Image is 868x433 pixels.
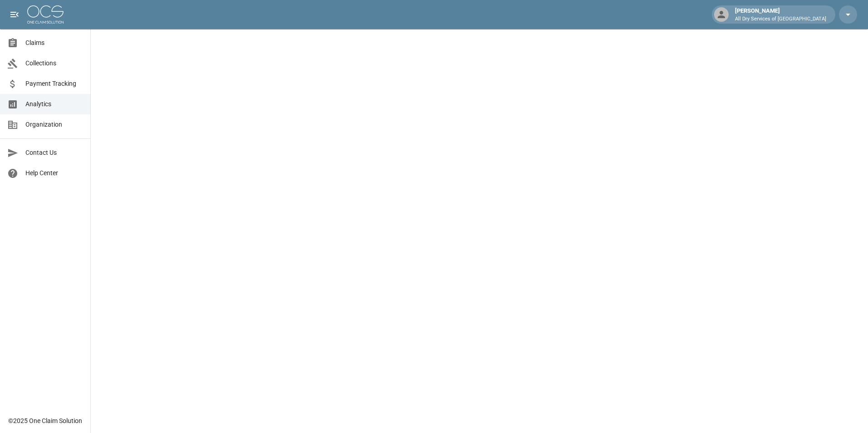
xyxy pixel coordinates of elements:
iframe: Embedded Dashboard [91,29,868,430]
div: [PERSON_NAME] [731,6,830,23]
p: All Dry Services of [GEOGRAPHIC_DATA] [735,15,826,23]
span: Collections [25,59,83,68]
img: ocs-logo-white-transparent.png [27,5,64,24]
span: Claims [25,38,83,48]
button: open drawer [5,5,24,24]
span: Help Center [25,168,83,178]
span: Analytics [25,99,83,109]
span: Contact Us [25,148,83,157]
div: © 2025 One Claim Solution [8,416,82,425]
span: Payment Tracking [25,79,83,89]
span: Organization [25,120,83,129]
